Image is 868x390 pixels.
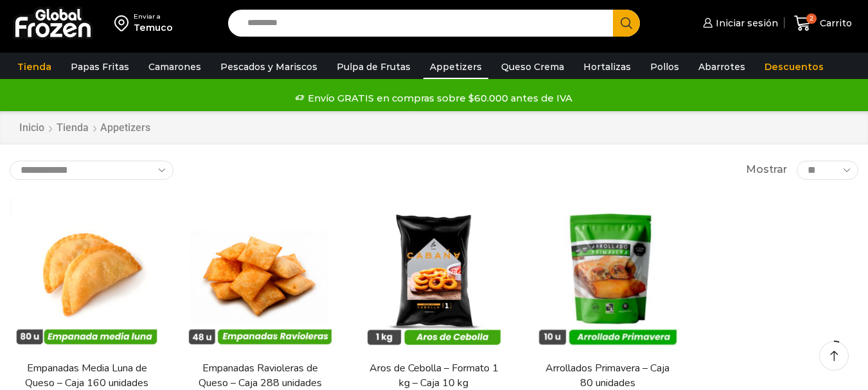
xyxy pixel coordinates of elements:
[142,55,208,79] a: Camarones
[100,121,150,134] h1: Appetizers
[758,55,830,79] a: Descuentos
[817,17,852,30] span: Carrito
[134,12,173,21] div: Enviar a
[11,55,58,79] a: Tienda
[791,8,855,39] a: 2 Carrito
[613,10,640,37] button: Search button
[64,55,136,79] a: Papas Fritas
[19,121,150,136] nav: Breadcrumb
[577,55,637,79] a: Hortalizas
[114,12,134,34] img: address-field-icon.svg
[134,21,173,34] div: Temuco
[806,13,817,24] span: 2
[56,121,89,136] a: Tienda
[644,55,686,79] a: Pollos
[746,163,787,177] span: Mostrar
[713,17,778,30] span: Iniciar sesión
[10,161,173,180] select: Pedido de la tienda
[19,121,45,136] a: Inicio
[495,55,571,79] a: Queso Crema
[423,55,488,79] a: Appetizers
[692,55,752,79] a: Abarrotes
[700,10,778,36] a: Iniciar sesión
[330,55,417,79] a: Pulpa de Frutas
[214,55,324,79] a: Pescados y Mariscos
